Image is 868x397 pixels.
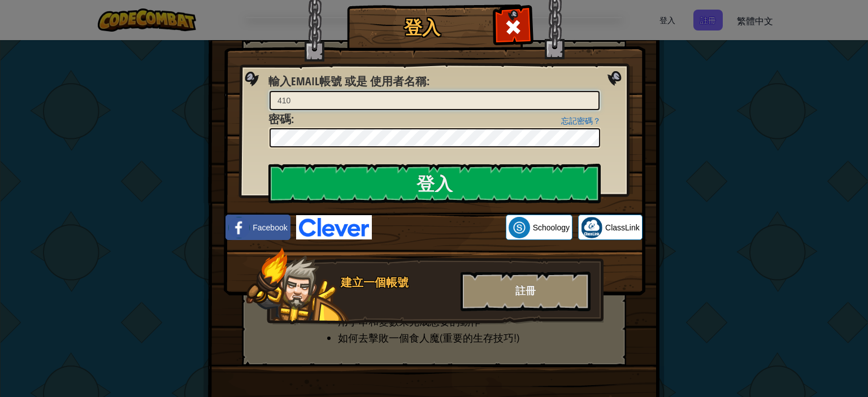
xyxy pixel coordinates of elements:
img: schoology.png [509,217,530,238]
span: 輸入Email帳號 或是 使用者名稱 [268,73,427,89]
span: Facebook [253,222,287,233]
a: 忘記密碼？ [561,116,601,125]
img: classlink-logo-small.png [581,217,602,238]
img: clever-logo-blue.png [296,215,372,239]
img: facebook_small.png [228,217,250,238]
span: 密碼 [268,111,291,126]
span: Schoology [533,222,570,233]
span: ClassLink [605,222,640,233]
label: : [268,111,294,128]
div: 建立一個帳號 [341,274,454,291]
div: 註冊 [461,272,591,311]
iframe: 「使用 Google 帳戶登入」按鈕 [372,215,506,240]
input: 登入 [268,164,601,203]
label: : [268,73,429,90]
h1: 登入 [350,18,494,37]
